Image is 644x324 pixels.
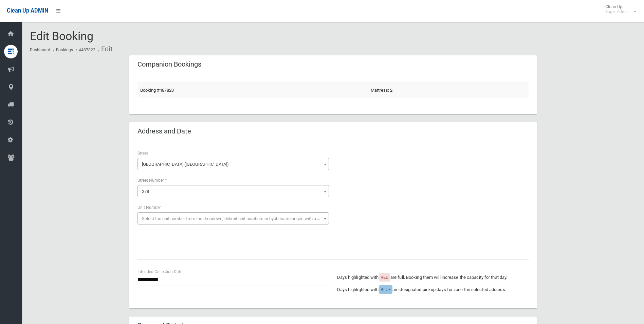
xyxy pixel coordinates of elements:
td: Mattress: 2 [368,83,529,98]
span: Select the unit number from the dropdown, delimit unit numbers or hyphenate ranges with a comma [142,216,332,221]
p: Days highlighted with are designated pickup days for zone the selected address. [337,286,529,294]
span: Lakemba Street (WILEY PARK 2195) [137,158,329,170]
small: Super Admin [605,9,629,14]
span: BLUE [381,287,391,292]
header: Companion Bookings [129,58,209,71]
span: Edit Booking [30,29,93,43]
li: Edit [96,43,113,55]
a: Booking #487823 [140,88,174,93]
a: #487822 [79,48,95,52]
span: Lakemba Street (WILEY PARK 2195) [139,160,327,169]
span: 278 [137,185,329,197]
a: Bookings [56,48,73,52]
span: Clean Up [602,4,636,14]
span: 278 [139,187,327,196]
p: Days highlighted with are full. Booking them will increase the capacity for that day. [337,273,529,282]
a: Dashboard [30,48,50,52]
span: RED [381,275,389,280]
span: Clean Up ADMIN [7,7,48,14]
header: Address and Date [129,125,199,138]
span: 278 [142,189,149,194]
